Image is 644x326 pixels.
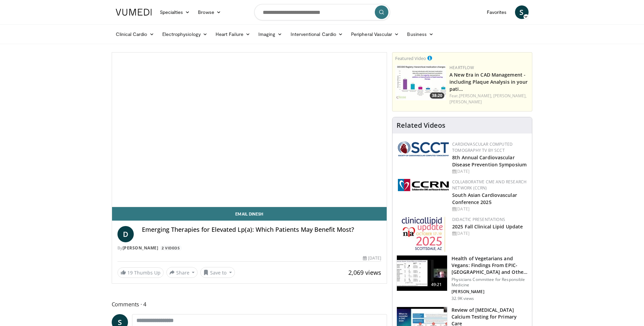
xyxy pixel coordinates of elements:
a: Cardiovascular Computed Tomography TV by SCCT [452,141,513,153]
a: S [515,5,529,19]
a: 8th Annual Cardiovascular Disease Prevention Symposium [452,154,527,168]
a: Business [403,27,438,41]
a: Imaging [254,27,287,41]
a: Peripheral Vascular [347,27,403,41]
a: D [117,226,134,242]
a: 19 Thumbs Up [117,267,164,278]
small: Featured Video [395,55,426,61]
a: Heartflow [449,65,474,70]
span: 38:20 [430,93,444,99]
div: By [117,245,382,251]
a: Collaborative CME and Research Network (CCRN) [452,179,527,191]
a: 38:20 [395,65,446,100]
img: 606f2b51-b844-428b-aa21-8c0c72d5a896.150x105_q85_crop-smart_upscale.jpg [397,256,447,291]
a: South Asian Cardiovascular Conference 2025 [452,192,517,205]
a: Interventional Cardio [287,27,347,41]
div: [DATE] [452,230,527,237]
a: Electrophysiology [158,27,211,41]
a: [PERSON_NAME] [123,245,159,251]
a: Browse [194,5,225,19]
p: Physicians Committee for Responsible Medicine [452,277,528,288]
div: [DATE] [452,206,527,212]
a: 49:21 Health of Vegetarians and Vegans: Findings From EPIC-[GEOGRAPHIC_DATA] and Othe… Physicians... [397,255,528,301]
div: Didactic Presentations [452,217,527,223]
button: Share [166,267,198,278]
a: Specialties [156,5,194,19]
video-js: Video Player [112,53,387,207]
div: [DATE] [452,168,527,175]
button: Save to [200,267,235,278]
span: 2,069 views [348,268,381,277]
img: 738d0e2d-290f-4d89-8861-908fb8b721dc.150x105_q85_crop-smart_upscale.jpg [395,65,446,100]
a: 2025 Fall Clinical Lipid Update [452,223,523,230]
span: 49:21 [428,281,445,288]
h4: Emerging Therapies for Elevated Lp(a): Which Patients May Benefit Most? [142,226,382,233]
p: [PERSON_NAME] [452,289,528,294]
a: Favorites [483,5,511,19]
span: 19 [127,269,133,276]
a: Heart Failure [211,27,254,41]
img: 51a70120-4f25-49cc-93a4-67582377e75f.png.150x105_q85_autocrop_double_scale_upscale_version-0.2.png [398,141,449,156]
h4: Related Videos [397,121,445,129]
a: [PERSON_NAME], [493,93,527,99]
input: Search topics, interventions [254,4,390,20]
h3: Health of Vegetarians and Vegans: Findings From EPIC-[GEOGRAPHIC_DATA] and Othe… [452,255,528,276]
a: 2 Videos [160,245,182,251]
img: a04ee3ba-8487-4636-b0fb-5e8d268f3737.png.150x105_q85_autocrop_double_scale_upscale_version-0.2.png [398,179,449,191]
span: Comments 4 [112,300,387,309]
a: Email Dinesh [112,207,387,221]
img: d65bce67-f81a-47c5-b47d-7b8806b59ca8.jpg.150x105_q85_autocrop_double_scale_upscale_version-0.2.jpg [402,217,445,252]
a: Clinical Cardio [112,27,158,41]
div: Feat. [449,93,529,105]
a: A New Era in CAD Management - including Plaque Analysis in your pati… [449,72,528,92]
p: 32.9K views [452,296,474,301]
img: VuMedi Logo [116,9,152,16]
a: [PERSON_NAME], [459,93,492,99]
div: [DATE] [363,255,381,261]
a: [PERSON_NAME] [449,99,482,105]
